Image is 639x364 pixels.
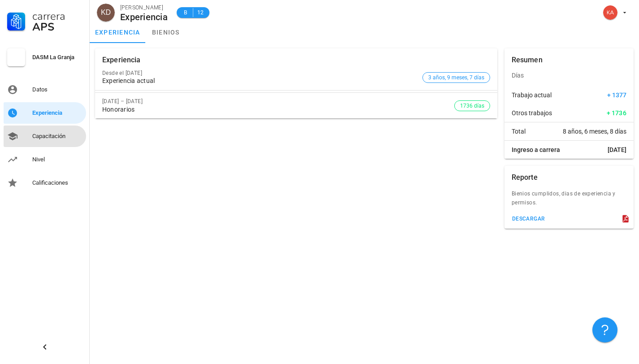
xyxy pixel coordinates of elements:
div: Capacitación [32,133,83,140]
div: descargar [512,216,545,222]
span: + 1377 [607,91,626,100]
a: Capacitación [4,126,86,147]
div: Reporte [512,166,538,189]
a: Nivel [4,149,86,170]
span: Trabajo actual [512,91,552,100]
div: [DATE] – [DATE] [102,98,454,104]
div: Datos [32,86,83,93]
div: Experiencia actual [102,77,419,85]
div: APS [32,22,83,32]
div: Carrera [32,11,83,22]
div: Honorarios [102,106,454,113]
a: bienios [146,22,186,43]
a: Experiencia [4,102,86,124]
div: Resumen [512,48,543,72]
div: Bienios cumplidos, dias de experiencia y permisos. [504,189,634,212]
div: [PERSON_NAME] [120,3,168,12]
span: 12 [197,8,204,17]
div: Experiencia [32,109,83,117]
span: Total [512,127,526,136]
div: Calificaciones [32,179,83,186]
button: descargar [508,212,549,225]
div: Nivel [32,156,83,163]
span: Ingreso a carrera [512,145,560,154]
span: [DATE] [608,145,626,154]
span: KD [101,4,111,22]
div: Experiencia [102,48,141,72]
a: Datos [4,79,86,100]
div: Días [504,65,634,86]
div: avatar [97,4,115,22]
a: Calificaciones [4,172,86,194]
span: B [182,8,189,17]
div: avatar [603,5,617,20]
span: + 1736 [607,108,627,117]
span: Otros trabajos [512,108,552,117]
div: Desde el [DATE] [102,70,419,76]
a: experiencia [90,22,146,43]
div: DASM La Granja [32,54,83,61]
div: Experiencia [120,12,168,22]
span: 1736 días [460,101,484,111]
span: 3 años, 9 meses, 7 días [428,73,484,82]
span: 8 años, 6 meses, 8 días [563,127,626,136]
